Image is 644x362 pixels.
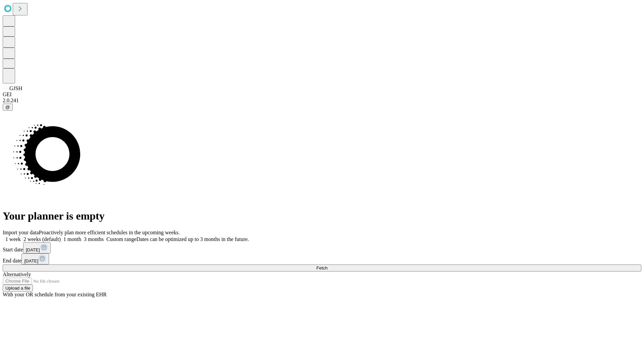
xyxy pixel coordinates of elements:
span: Dates can be optimized up to 3 months in the future. [137,236,249,242]
div: End date [3,253,641,264]
span: [DATE] [26,247,40,252]
button: Fetch [3,264,641,271]
button: [DATE] [23,242,51,253]
span: Fetch [316,265,327,270]
span: Import your data [3,230,39,235]
span: @ [5,105,10,110]
span: Alternatively [3,271,31,277]
span: 1 month [63,236,81,242]
div: Start date [3,242,641,253]
h1: Your planner is empty [3,210,641,222]
span: With your OR schedule from your existing EHR [3,292,107,297]
span: 2 weeks (default) [23,236,61,242]
button: @ [3,104,13,111]
button: Upload a file [3,285,33,292]
span: GJSH [9,85,22,91]
div: GEI [3,92,641,98]
span: [DATE] [24,258,38,263]
button: [DATE] [21,253,49,264]
div: 2.0.241 [3,98,641,104]
span: Proactively plan more efficient schedules in the upcoming weeks. [39,230,180,235]
span: Custom range [106,236,136,242]
span: 3 months [84,236,104,242]
span: 1 week [5,236,21,242]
